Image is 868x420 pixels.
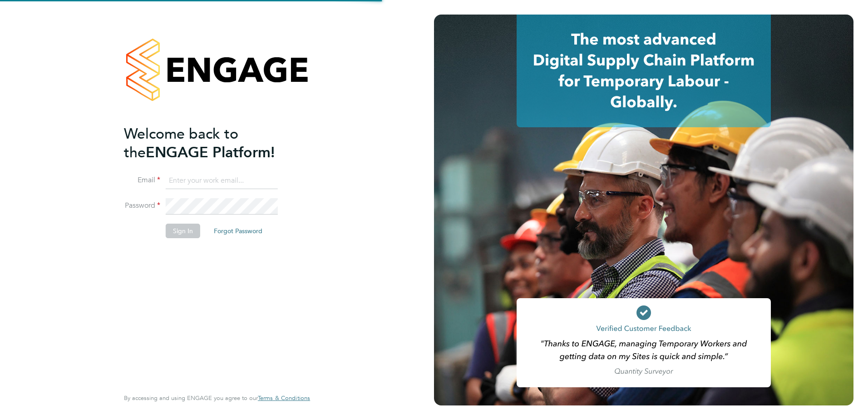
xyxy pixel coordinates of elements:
label: Email [124,175,160,185]
button: Sign In [166,224,200,238]
h2: ENGAGE Platform! [124,125,301,162]
span: Terms & Conditions [258,394,310,402]
a: Terms & Conditions [258,395,310,402]
label: Password [124,201,160,210]
button: Forgot Password [207,224,270,238]
span: By accessing and using ENGAGE you agree to our [124,394,310,402]
span: Welcome back to the [124,125,238,161]
input: Enter your work email... [166,173,278,189]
